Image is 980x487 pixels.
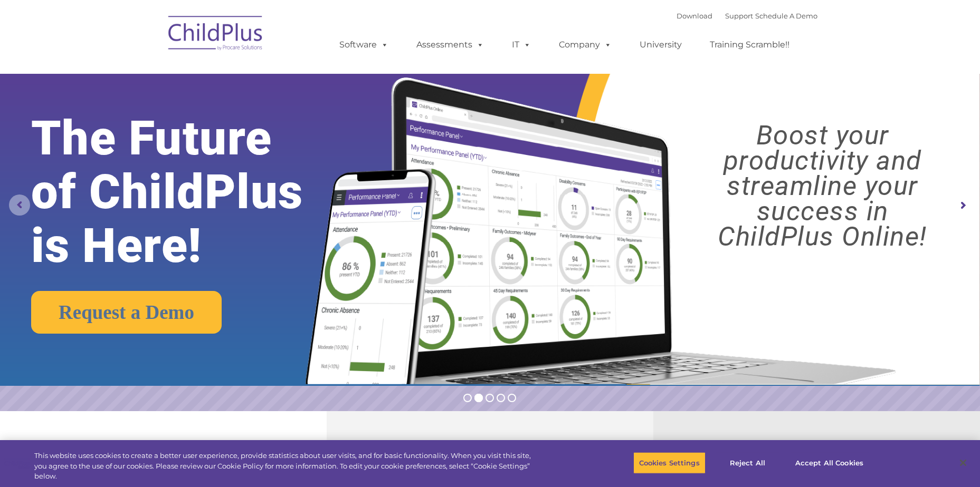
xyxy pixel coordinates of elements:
[633,452,706,474] button: Cookies Settings
[699,34,800,55] a: Training Scramble!!
[31,112,344,273] rs-layer: The Future of ChildPlus is Here!
[31,291,222,334] a: Request a Demo
[725,12,753,20] a: Support
[147,113,192,121] span: Phone number
[501,34,541,55] a: IT
[329,34,399,55] a: Software
[548,34,622,55] a: Company
[677,123,968,249] rs-layer: Boost your productivity and streamline your success in ChildPlus Online!
[629,34,692,55] a: University
[406,34,494,55] a: Assessments
[34,451,539,482] div: This website uses cookies to create a better user experience, provide statistics about user visit...
[789,452,869,474] button: Accept All Cookies
[163,8,269,61] img: ChildPlus by Procare Solutions
[952,451,975,474] button: Close
[677,12,817,20] font: |
[715,452,781,474] button: Reject All
[147,70,179,77] span: Last name
[755,12,817,20] a: Schedule A Demo
[677,12,712,20] a: Download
